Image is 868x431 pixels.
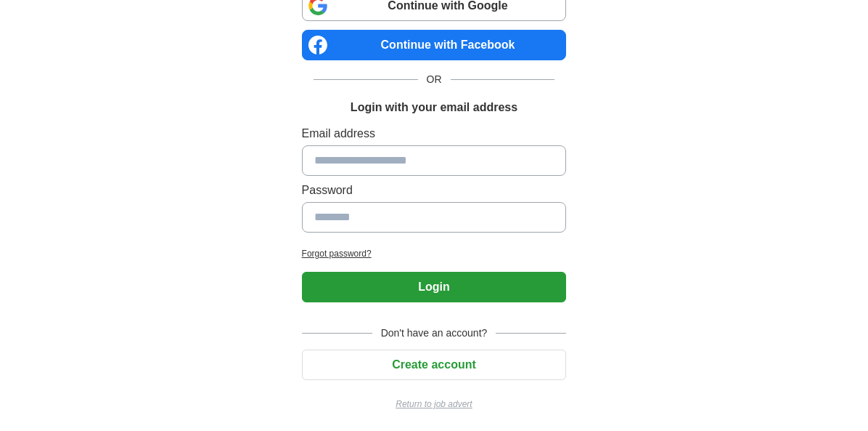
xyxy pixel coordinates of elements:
[302,247,567,260] a: Forgot password?
[302,30,567,60] a: Continue with Facebook
[372,326,496,341] span: Don't have an account?
[302,358,567,371] a: Create account
[302,350,567,380] button: Create account
[418,72,451,87] span: OR
[302,398,567,411] a: Return to job advert
[302,272,567,302] button: Login
[302,182,567,199] label: Password
[351,99,517,116] h1: Login with your email address
[302,125,567,142] label: Email address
